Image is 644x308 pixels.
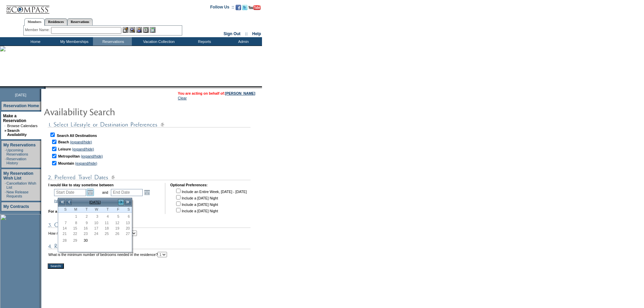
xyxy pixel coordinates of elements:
span: 23 [79,231,89,236]
input: Search! [48,263,64,269]
b: » [4,128,6,133]
span: 28 [58,238,68,243]
th: Sunday [58,207,69,213]
td: · [5,157,6,165]
th: Monday [69,207,79,213]
a: Open the calendar popup. [87,189,94,196]
img: Become our fan on Facebook [236,5,241,10]
a: Upcoming Reservations [6,148,28,156]
span: You are acting on behalf of: [178,91,255,95]
b: I would like to stay sometime between [48,183,114,187]
a: Residences [45,18,67,25]
b: Search All Destinations [57,134,97,138]
b: Optional Preferences: [170,183,208,187]
span: 25 [101,231,111,236]
span: 6 [122,214,132,219]
a: Help [252,31,261,36]
span: 22 [69,231,79,236]
td: · [5,148,6,156]
span: 1 [69,214,79,219]
span: 3 [90,214,100,219]
a: Become our fan on Facebook [236,7,241,11]
span: 27 [122,231,132,236]
a: My Contracts [3,204,29,209]
a: < [66,199,72,206]
td: [DATE] [72,198,118,206]
span: 5 [111,214,121,219]
a: (expand/hide) [70,140,92,144]
a: Reservations [67,18,93,25]
td: Include an Entire Week, [DATE] - [DATE] Include a [DATE] Night Include a [DATE] Night Include a [... [175,188,246,213]
th: Saturday [121,207,132,213]
a: Browse Calendars [7,124,38,128]
a: 30 [79,237,89,244]
div: Member Name: [25,27,51,33]
th: Thursday [100,207,111,213]
b: Beach [58,140,69,144]
a: Open the calendar popup. [143,189,151,196]
span: 15 [69,226,79,231]
td: Tuesday, September 30, 2025 [79,236,90,244]
a: (expand/hide) [75,161,97,165]
td: · [4,124,6,128]
img: Follow us on Twitter [242,5,247,10]
span: 19 [111,226,121,231]
span: 10 [90,220,100,225]
a: Members [24,18,45,26]
td: · [5,190,6,198]
img: View [129,27,135,33]
img: blank.gif [46,86,46,89]
td: Home [15,37,54,46]
a: My Reservation Wish List [3,171,33,181]
td: Vacation Collection [132,37,184,46]
td: How many people will be staying in residence? [48,231,137,236]
a: (expand/hide) [81,154,103,158]
span: 29 [69,238,79,243]
img: b_edit.gif [123,27,128,33]
span: 24 [90,231,100,236]
img: promoShadowLeftCorner.gif [43,86,46,89]
td: My Memberships [54,37,93,46]
a: Reservation History [6,157,26,165]
a: > [118,199,124,206]
a: >> [124,199,131,206]
td: and [101,188,109,197]
img: Reservations [143,27,149,33]
span: 8 [69,220,79,225]
span: :: [245,31,248,36]
a: Follow us on Twitter [242,7,247,11]
span: 13 [122,220,132,225]
span: 7 [58,220,68,225]
a: << [59,199,66,206]
td: Reservations [93,37,132,46]
a: Make a Reservation [3,114,26,123]
span: 11 [101,220,111,225]
b: For a minimum of [48,209,78,213]
span: 2 [79,214,89,219]
a: [PERSON_NAME] [225,91,255,95]
a: Subscribe to our YouTube Channel [248,7,261,11]
b: Leisure [58,147,71,151]
a: (expand/hide) [72,147,94,151]
td: Reports [184,37,223,46]
img: b_calculator.gif [150,27,156,33]
th: Wednesday [90,207,100,213]
b: Mountain [58,161,74,165]
a: (show holiday calendar) [54,199,92,203]
span: 17 [90,226,100,231]
input: Date format: M/D/Y. Shortcut keys: [T] for Today. [UP] or [.] for Next Day. [DOWN] or [,] for Pre... [111,189,143,196]
th: Tuesday [79,207,90,213]
span: 21 [58,231,68,236]
span: 14 [58,226,68,231]
b: Metropolitan [58,154,80,158]
span: 9 [79,220,89,225]
td: · [5,181,6,189]
td: What is the minimum number of bedrooms needed in the residence? [48,252,167,257]
img: pgTtlAvailabilitySearch.gif [44,105,179,118]
span: [DATE] [15,93,26,97]
a: Reservation Home [3,103,39,108]
a: Cancellation Wish List [6,181,36,189]
a: Clear [178,96,187,100]
img: Subscribe to our YouTube Channel [248,5,261,10]
a: My Reservations [3,143,35,147]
